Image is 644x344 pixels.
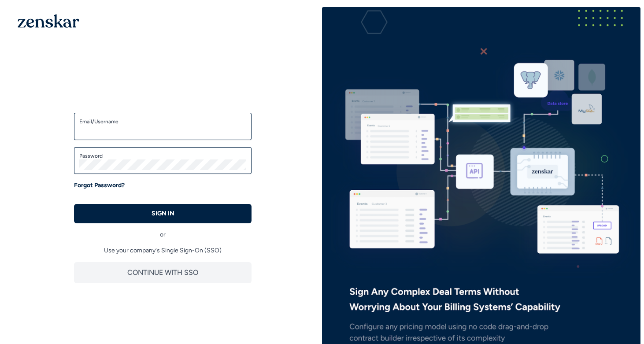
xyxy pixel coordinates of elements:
label: Password [79,152,246,159]
p: Use your company's Single Sign-On (SSO) [74,246,252,255]
div: or [74,223,252,239]
button: CONTINUE WITH SSO [74,262,252,283]
button: SIGN IN [74,204,252,223]
label: Email/Username [79,118,246,125]
img: 1OGAJ2xQqyY4LXKgY66KYq0eOWRCkrZdAb3gUhuVAqdWPZE9SRJmCz+oDMSn4zDLXe31Ii730ItAGKgCKgCCgCikA4Av8PJUP... [18,14,79,28]
p: SIGN IN [152,209,174,218]
a: Forgot Password? [74,181,125,190]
